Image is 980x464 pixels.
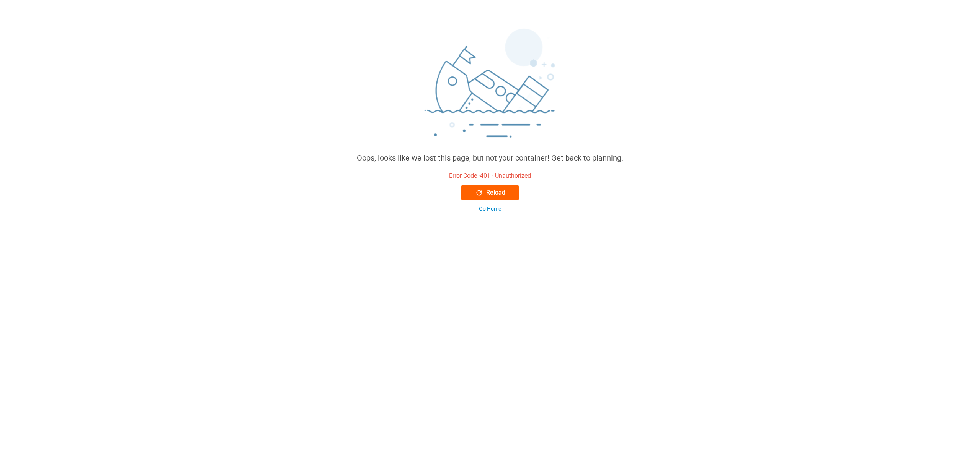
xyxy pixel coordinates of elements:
[375,25,605,152] img: sinking_ship.png
[449,171,531,180] div: Error Code - 401 - Unauthorized
[461,205,519,213] button: Go Home
[357,152,623,164] div: Oops, looks like we lost this page, but not your container! Get back to planning.
[461,185,519,200] button: Reload
[479,205,501,213] div: Go Home
[475,188,505,197] div: Reload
